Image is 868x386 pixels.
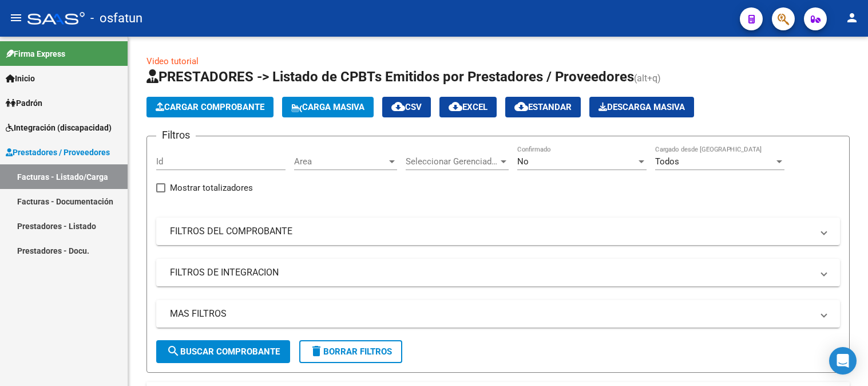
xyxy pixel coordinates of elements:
[146,97,274,117] button: Cargar Comprobante
[299,340,402,363] button: Borrar Filtros
[310,346,392,357] span: Borrar Filtros
[156,259,840,286] mat-expansion-panel-header: FILTROS DE INTEGRACION
[599,102,685,112] span: Descarga Masiva
[170,308,812,320] mat-panel-title: MAS FILTROS
[6,121,112,134] span: Integración (discapacidad)
[589,97,694,117] app-download-masive: Descarga masiva de comprobantes (adjuntos)
[439,97,497,117] button: EXCEL
[514,102,572,112] span: Estandar
[449,100,462,113] mat-icon: cloud_download
[391,100,405,113] mat-icon: cloud_download
[291,102,364,112] span: Carga Masiva
[845,11,859,25] mat-icon: person
[406,156,498,167] span: Seleccionar Gerenciador
[90,6,142,31] span: - osfatun
[655,156,679,167] span: Todos
[589,97,694,117] button: Descarga Masiva
[391,102,422,112] span: CSV
[170,181,253,195] span: Mostrar totalizadores
[382,97,431,117] button: CSV
[6,97,42,109] span: Padrón
[6,72,35,85] span: Inicio
[282,97,374,117] button: Carga Masiva
[449,102,487,112] span: EXCEL
[156,300,840,328] mat-expansion-panel-header: MAS FILTROS
[156,102,264,112] span: Cargar Comprobante
[505,97,581,117] button: Estandar
[146,56,199,66] a: Video tutorial
[517,156,529,167] span: No
[156,127,196,143] h3: Filtros
[146,69,634,85] span: PRESTADORES -> Listado de CPBTs Emitidos por Prestadores / Proveedores
[6,146,110,159] span: Prestadores / Proveedores
[156,340,290,363] button: Buscar Comprobante
[294,156,387,167] span: Area
[156,218,840,245] mat-expansion-panel-header: FILTROS DEL COMPROBANTE
[6,48,65,60] span: Firma Express
[167,346,280,357] span: Buscar Comprobante
[514,100,528,113] mat-icon: cloud_download
[829,347,857,375] div: Open Intercom Messenger
[167,344,180,358] mat-icon: search
[170,225,812,238] mat-panel-title: FILTROS DEL COMPROBANTE
[310,344,323,358] mat-icon: delete
[170,266,812,279] mat-panel-title: FILTROS DE INTEGRACION
[634,73,661,84] span: (alt+q)
[9,11,23,25] mat-icon: menu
